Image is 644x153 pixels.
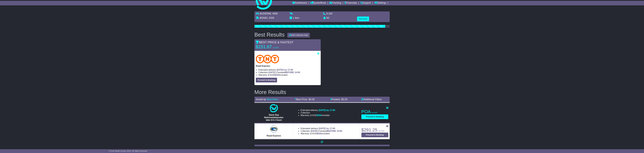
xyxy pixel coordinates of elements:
[268,17,274,19] span: , 2026
[256,44,289,49] p: $151.67
[317,114,322,116] span: $
[256,98,266,101] span: Sorted by
[311,130,342,132] span: if booked
[361,133,388,137] button: Proceed to Booking
[318,114,322,116] span: 250
[379,130,384,132] span: inc GST
[361,98,382,101] a: Additional Filters
[270,104,278,112] img: One World Courier: Same Day Nationwide(quotes take 0.5-1 hour)
[337,130,342,132] span: 13:00
[318,132,322,135] span: 250
[301,114,335,117] li: Warranty of AUD included.
[301,111,335,114] li: Collection
[268,71,276,74] span: [DATE]
[301,109,335,111] li: Estimated delivery
[301,130,342,132] li: Collection
[301,127,342,130] li: Estimated delivery
[256,65,319,67] p: Road Express
[361,114,388,119] button: Proceed to Booking
[254,89,390,95] h2: More Results
[256,41,294,44] span: BEST PRICE & FASTEST
[253,32,286,38] div: Best Results
[361,127,388,133] p: $291.25
[276,74,279,76] span: 250
[301,132,342,135] li: Warranty of AUD included.
[327,12,333,15] span: 0.162
[268,71,300,74] span: if booked
[269,125,278,133] img: Hunter Express: Road Express
[310,98,315,101] span: 5.50
[307,98,315,101] span: - $
[258,69,319,71] li: Estimated delivery
[295,98,315,101] a: Best Price- $5.50
[258,74,319,76] li: Warranty of AUD included.
[277,69,293,71] span: [DATE] by 17:00
[295,71,300,74] span: 14:00
[340,98,347,101] span: - $
[292,1,307,5] a: Dashboard
[109,150,148,152] span: © One World Courier 2025. All rights reserved.
[293,17,294,19] span: 1
[330,98,347,101] a: Fastest- $5.50
[345,1,357,5] a: Financials
[329,1,341,5] a: Tracking
[357,17,369,21] button: Edit quote
[360,1,371,5] a: Support
[260,17,268,19] span: BONDI
[267,98,278,101] a: Best Price
[319,127,335,130] span: [DATE] by 17:00
[273,47,279,49] span: inc GST
[275,74,279,76] span: $
[267,135,281,137] span: Road Express
[361,109,388,114] p: POA
[264,114,283,121] span: Same Day Nationwide(quotes take 0.5-1 hour)
[258,71,319,74] li: Collection
[287,33,310,38] button: Edit Collection Date
[327,17,329,19] span: 50
[311,130,318,132] span: [DATE]
[256,78,277,82] button: Proceed to Booking
[260,12,271,15] span: BUDERIM
[285,71,294,74] span: BEFORE
[372,112,378,114] span: inc GST
[295,17,299,19] span: item
[256,55,279,63] img: TNT Domestic: Road Express
[374,1,386,5] a: Settings
[310,1,326,5] a: Quote/Book
[319,109,335,111] span: [DATE] by 17:00
[317,132,322,135] span: $
[271,12,278,15] span: , 4556
[343,98,347,101] span: 5.50
[327,130,336,132] span: BEFORE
